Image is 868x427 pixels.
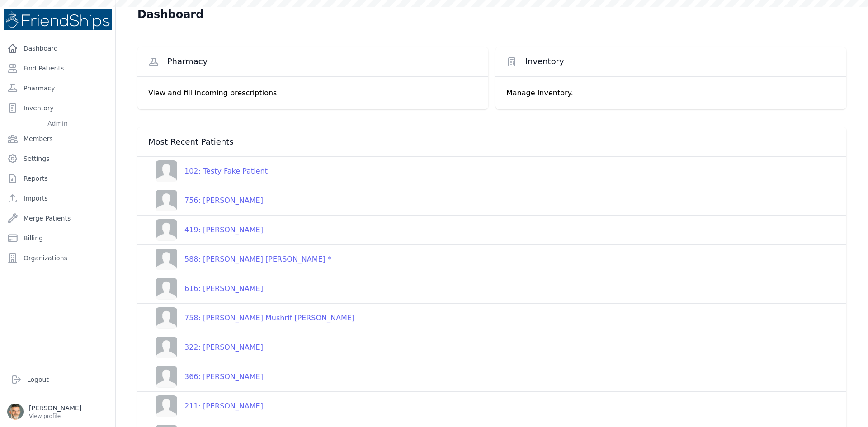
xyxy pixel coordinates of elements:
a: Members [4,130,112,148]
a: Organizations [4,249,112,267]
a: Pharmacy [4,79,112,97]
a: Settings [4,150,112,168]
img: person-242608b1a05df3501eefc295dc1bc67a.jpg [156,219,177,241]
img: person-242608b1a05df3501eefc295dc1bc67a.jpg [156,278,177,300]
a: Dashboard [4,39,112,57]
a: 211: [PERSON_NAME] [148,395,263,417]
span: Most Recent Patients [148,136,234,147]
a: Inventory Manage Inventory. [495,47,846,109]
div: 616: [PERSON_NAME] [177,283,263,294]
a: Merge Patients [4,209,112,227]
a: 616: [PERSON_NAME] [148,278,263,300]
img: person-242608b1a05df3501eefc295dc1bc67a.jpg [156,337,177,358]
a: 756: [PERSON_NAME] [148,190,263,211]
p: View profile [29,413,81,420]
span: Pharmacy [167,56,208,67]
h1: Dashboard [137,7,203,22]
a: Reports [4,169,112,188]
img: person-242608b1a05df3501eefc295dc1bc67a.jpg [156,190,177,211]
a: 322: [PERSON_NAME] [148,337,263,358]
a: 419: [PERSON_NAME] [148,219,263,241]
span: Admin [44,119,71,128]
a: 588: [PERSON_NAME] [PERSON_NAME] * [148,249,331,270]
div: 366: [PERSON_NAME] [177,371,263,382]
p: [PERSON_NAME] [29,404,81,413]
a: [PERSON_NAME] View profile [7,404,108,420]
img: person-242608b1a05df3501eefc295dc1bc67a.jpg [156,395,177,417]
div: 211: [PERSON_NAME] [177,401,263,412]
a: Inventory [4,99,112,117]
a: 366: [PERSON_NAME] [148,366,263,388]
a: Find Patients [4,59,112,77]
img: Medical Missions EMR [4,9,112,30]
p: Manage Inventory. [506,88,835,99]
span: Inventory [525,56,564,67]
a: Imports [4,189,112,207]
div: 419: [PERSON_NAME] [177,225,263,235]
a: 102: Testy Fake Patient [148,160,268,182]
div: 756: [PERSON_NAME] [177,195,263,206]
div: 102: Testy Fake Patient [177,166,268,177]
img: person-242608b1a05df3501eefc295dc1bc67a.jpg [156,249,177,270]
a: 758: [PERSON_NAME] Mushrif [PERSON_NAME] [148,307,354,329]
img: person-242608b1a05df3501eefc295dc1bc67a.jpg [156,307,177,329]
p: View and fill incoming prescriptions. [148,88,477,99]
img: person-242608b1a05df3501eefc295dc1bc67a.jpg [156,160,177,182]
a: Billing [4,229,112,247]
img: person-242608b1a05df3501eefc295dc1bc67a.jpg [156,366,177,388]
a: Pharmacy View and fill incoming prescriptions. [137,47,488,109]
a: Logout [7,371,108,389]
div: 322: [PERSON_NAME] [177,342,263,353]
div: 758: [PERSON_NAME] Mushrif [PERSON_NAME] [177,313,354,324]
div: 588: [PERSON_NAME] [PERSON_NAME] * [177,254,331,265]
